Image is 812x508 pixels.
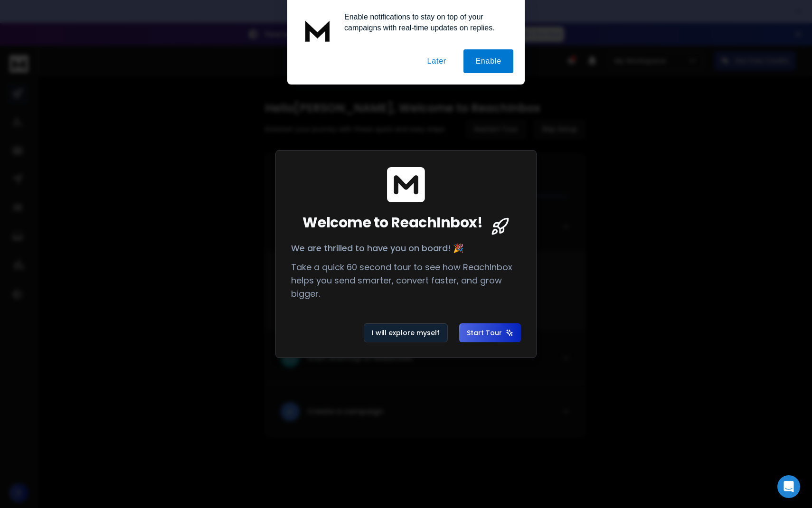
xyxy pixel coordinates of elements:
span: Welcome to ReachInbox! [302,214,482,231]
span: Start Tour [467,328,513,338]
button: Start Tour [459,323,521,342]
button: Enable [463,49,513,73]
div: Enable notifications to stay on top of your campaigns with real-time updates on replies. [337,11,513,33]
div: Open Intercom Messenger [777,475,800,498]
p: Take a quick 60 second tour to see how ReachInbox helps you send smarter, convert faster, and gro... [291,261,521,301]
p: We are thrilled to have you on board! 🎉 [291,242,521,255]
button: Later [415,49,458,73]
button: I will explore myself [364,323,448,342]
img: notification icon [299,11,337,49]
